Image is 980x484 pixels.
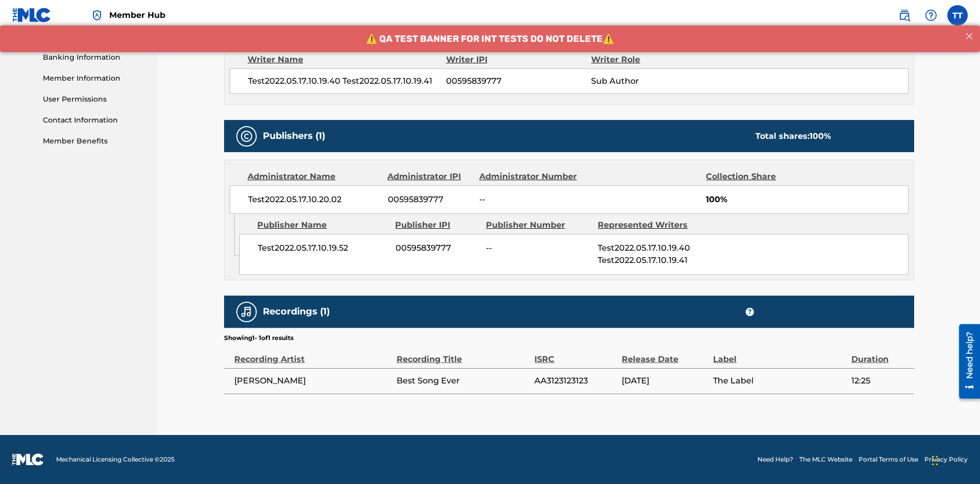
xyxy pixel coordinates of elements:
[248,75,446,87] span: Test2022.05.17.10.19.40 Test2022.05.17.10.19.41
[43,94,146,105] a: User Permissions
[396,242,478,254] span: 00595839777
[387,171,472,183] div: Administrator IPI
[598,219,702,231] div: Represented Writers
[851,343,909,366] div: Duration
[12,453,44,466] img: logo
[947,5,968,26] div: User Menu
[240,306,253,318] img: Recordings
[43,52,146,63] a: Banking Information
[921,5,941,26] div: Help
[486,219,590,231] div: Publisher Number
[534,375,617,387] span: AA3123123123
[224,333,293,343] p: Showing 1 - 1 of 1 results
[234,343,391,366] div: Recording Artist
[234,375,391,387] span: [PERSON_NAME]
[43,115,146,126] a: Contact Information
[746,308,754,316] span: ?
[755,130,831,142] div: Total shares:
[109,9,165,21] span: Member Hub
[799,455,852,464] a: The MLC Website
[248,171,380,183] div: Administrator Name
[591,54,723,66] div: Writer Role
[810,131,831,141] span: 100 %
[257,219,387,231] div: Publisher Name
[43,136,146,147] a: Member Benefits
[591,75,723,87] span: Sub Author
[486,242,590,254] span: --
[12,8,52,22] img: MLC Logo
[479,193,585,206] span: --
[479,171,585,183] div: Administrator Number
[929,435,980,484] iframe: Chat Widget
[446,54,592,66] div: Writer IPI
[388,193,472,206] span: 00595839777
[446,75,591,87] span: 00595839777
[713,343,846,366] div: Label
[397,343,529,366] div: Recording Title
[622,343,708,366] div: Release Date
[91,9,103,21] img: Top Rightsholder
[248,54,446,66] div: Writer Name
[263,306,330,318] h5: Recordings (1)
[924,455,968,464] a: Privacy Policy
[622,375,708,387] span: [DATE]
[951,320,980,404] iframe: Resource Center
[263,130,325,142] h5: Publishers (1)
[395,219,478,231] div: Publisher IPI
[56,455,175,464] span: Mechanical Licensing Collective © 2025
[534,343,617,366] div: ISRC
[713,375,846,387] span: The Label
[598,243,690,265] span: Test2022.05.17.10.19.40 Test2022.05.17.10.19.41
[851,375,909,387] span: 12:25
[706,171,805,183] div: Collection Share
[397,375,529,387] span: Best Song Ever
[859,455,918,464] a: Portal Terms of Use
[932,445,938,476] div: Drag
[366,8,614,19] span: ⚠️ QA TEST BANNER FOR INT TESTS DO NOT DELETE⚠️
[925,9,937,21] img: help
[43,73,146,84] a: Member Information
[894,5,915,26] a: Public Search
[706,193,908,206] span: 100%
[258,242,388,254] span: Test2022.05.17.10.19.52
[248,193,380,206] span: Test2022.05.17.10.20.02
[240,130,253,142] img: Publishers
[757,455,793,464] a: Need Help?
[898,9,911,21] img: search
